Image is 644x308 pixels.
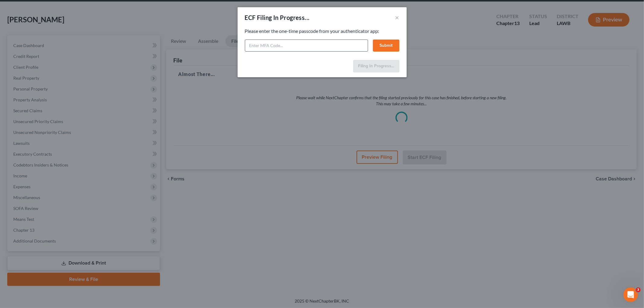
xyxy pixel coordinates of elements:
[395,14,399,21] button: ×
[623,287,638,302] iframe: Intercom live chat
[353,60,399,73] button: Filing In Progress...
[636,287,641,292] span: 3
[245,28,399,35] p: Please enter the one-time passcode from your authenticator app:
[245,13,310,22] div: ECF Filing In Progress...
[245,40,368,52] input: Enter MFA Code...
[373,40,399,52] button: Submit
